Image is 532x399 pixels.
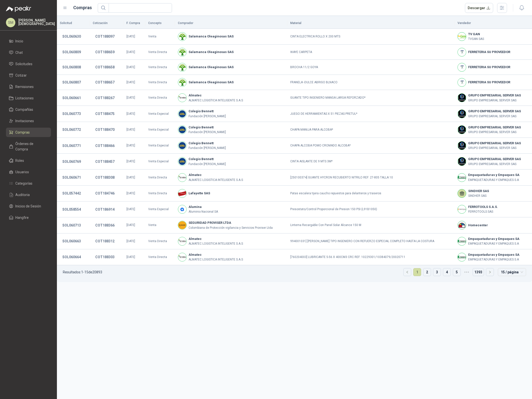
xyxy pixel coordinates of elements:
[189,204,218,209] b: Alumina
[189,98,243,103] p: ALMATEC LOGISTICA INTELIGENTE S.A.S
[178,237,186,245] img: Company Logo
[178,78,186,86] img: Company Logo
[73,4,92,11] h1: Compras
[498,268,526,276] div: tamaño de página
[468,32,484,37] b: TV GAN
[93,109,117,118] button: COT188475
[453,268,460,276] a: 5
[60,157,83,166] button: SOL060769
[6,105,51,114] a: Compañías
[189,146,226,150] p: Fundación [PERSON_NAME]
[145,106,175,122] td: Venta Especial
[63,270,102,274] p: Resultados: 1 - 15 de 20893
[468,93,521,98] b: GRUPO EMPRESARIAL SERVER SAS
[126,65,135,69] span: [DATE]
[455,18,532,29] th: Vendedor
[60,189,83,198] button: SOL057442
[126,35,135,38] span: [DATE]
[6,116,51,126] a: Invitaciones
[145,60,175,75] td: Venta Directa
[178,253,186,261] img: Company Logo
[15,50,23,55] span: Chat
[287,60,455,75] td: BROCHA 11/2 GOYA
[458,94,466,102] img: Company Logo
[468,236,519,241] b: Empaquetaduras y Empaques SA
[423,268,431,276] li: 2
[126,255,135,259] span: [DATE]
[468,37,484,41] p: TVGAN SAS
[60,93,83,102] button: SOL060661
[468,172,519,177] b: Empaquetaduras y Empaques SA
[126,128,135,131] span: [DATE]
[458,78,466,86] img: Company Logo
[468,130,521,135] p: GRUPO EMPRESARIAL SERVER SAS
[287,217,455,233] td: Linterna Recargable Con Panel Solar Alcance 150 M
[458,253,466,261] img: Company Logo
[189,172,243,177] b: Almatec
[189,114,226,119] p: Fundación [PERSON_NAME]
[15,169,29,175] span: Usuarios
[287,233,455,249] td: 994001031] [PERSON_NAME] TIPO INGENIERO CON REFUERZO ESPECIAL COMPLETO HASTA LA COSTURA
[433,268,441,276] a: 3
[93,189,117,198] button: COT184746
[468,98,521,103] p: GRUPO EMPRESARIAL SERVER SAS
[458,48,466,56] img: Company Logo
[145,249,175,265] td: Venta Directa
[60,141,83,150] button: SOL060771
[189,93,243,98] b: Almatec
[463,268,471,276] span: •••
[15,118,34,124] span: Invitaciones
[93,125,117,134] button: COT188470
[468,209,498,214] p: FERROTOOLS SAS
[468,80,510,85] b: FERRETERIA SU PROVEEDOR
[93,141,117,150] button: COT188466
[468,146,521,150] p: GRUPO EMPRESARIAL SERVER SAS
[145,186,175,201] td: Venta Directa
[126,50,135,54] span: [DATE]
[178,173,186,182] img: Company Logo
[433,268,441,276] li: 3
[473,268,484,276] li: 1393
[178,63,186,71] img: Company Logo
[189,65,234,70] b: Salamanca Oleaginosas SAS
[178,32,186,41] img: Company Logo
[468,241,519,246] p: EMPAQUETADURAS Y EMPAQUES S.A
[488,271,491,274] span: right
[287,75,455,90] td: FRANELA -DULCE ABRIGO BLNACO
[287,154,455,170] td: CINTA AISLANTE DE 9 MTS 3M*
[423,268,431,276] a: 2
[189,241,243,246] p: ALMATEC LOGISTICA INTELIGENTE S.A.S
[189,157,226,162] b: Colegio Bennett
[60,32,83,41] button: SOL060630
[463,268,471,276] li: 5 páginas siguientes
[60,63,83,72] button: SOL060808
[145,170,175,185] td: Venta Directa
[126,96,135,99] span: [DATE]
[178,110,186,118] img: Company Logo
[189,252,243,257] b: Almatec
[60,125,83,134] button: SOL060772
[468,125,521,130] b: GRUPO EMPRESARIAL SERVER SAS
[458,157,466,166] img: Company Logo
[145,90,175,106] td: Venta Directa
[6,82,51,91] a: Remisiones
[189,141,226,146] b: Colegio Bennett
[15,181,32,186] span: Categorías
[126,223,135,227] span: [DATE]
[6,71,51,80] a: Cotizar
[468,157,521,162] b: GRUPO EMPRESARIAL SERVER SAS
[468,252,519,257] b: Empaquetaduras y Empaques SA
[15,203,41,209] span: Inicios de Sesión
[189,162,226,167] p: Fundación [PERSON_NAME]
[287,138,455,154] td: CHAPA ALCOBA POMO CROMADO ALCOBA*
[6,36,51,46] a: Inicio
[178,205,186,213] img: Company Logo
[145,233,175,249] td: Venta Directa
[145,138,175,154] td: Venta Especial
[90,18,123,29] th: Cotización
[287,170,455,185] td: [250100374] GUANTE HYCRON RECUBIERTO NITRILO REF: 27-805 TALLA 10
[453,268,461,276] li: 5
[468,114,521,119] p: GRUPO EMPRESARIAL SERVER SAS
[15,95,34,101] span: Licitaciones
[93,253,117,261] button: COT188303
